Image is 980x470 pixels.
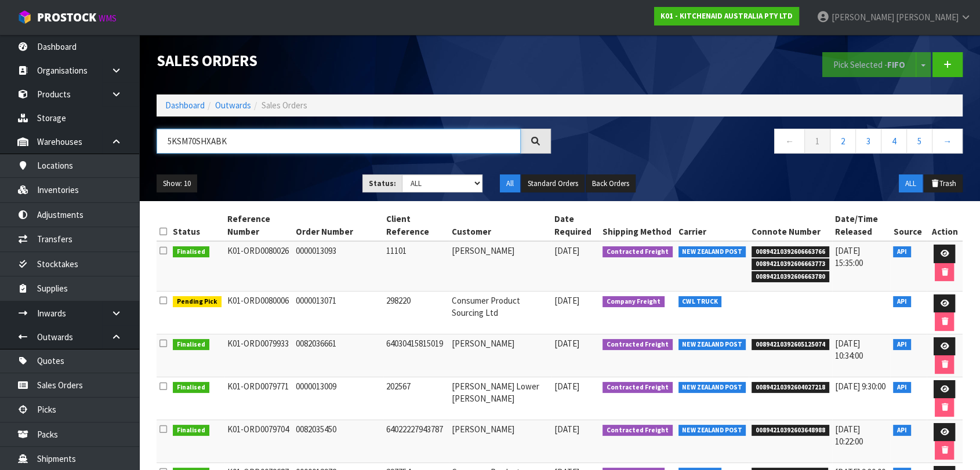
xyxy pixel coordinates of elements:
span: [DATE] [554,338,579,349]
td: 0000013009 [293,377,383,420]
span: [DATE] [554,424,579,435]
td: 0000013093 [293,241,383,291]
strong: Status: [369,178,396,188]
span: Pending Pick [173,296,222,308]
a: Outwards [215,100,251,111]
strong: K01 - KITCHENAID AUSTRALIA PTY LTD [660,11,793,21]
span: 00894210392606663773 [752,258,829,270]
td: 298220 [383,291,449,334]
a: 1 [804,129,830,154]
span: Finalised [173,382,209,394]
span: Contracted Freight [602,246,673,258]
nav: Page navigation [568,129,963,157]
th: Shipping Method [600,210,676,241]
strong: FIFO [887,59,905,70]
td: 64030415815019 [383,334,449,377]
span: 00894210392605125074 [752,339,829,351]
span: NEW ZEALAND POST [678,246,746,258]
span: API [893,339,911,351]
button: All [500,174,520,193]
button: ALL [899,174,923,193]
span: [PERSON_NAME] [832,12,894,23]
span: API [893,296,911,308]
span: [PERSON_NAME] [896,12,959,23]
span: API [893,382,911,394]
a: Dashboard [165,100,205,111]
td: K01-ORD0080006 [224,291,293,334]
span: [DATE] 15:35:00 [835,245,863,268]
td: K01-ORD0079771 [224,377,293,420]
td: [PERSON_NAME] [449,334,551,377]
a: 4 [881,129,907,154]
span: 00894210392606663780 [752,271,829,283]
a: 3 [855,129,881,154]
span: Contracted Freight [602,425,673,436]
span: ProStock [37,10,96,25]
a: → [932,129,963,154]
th: Client Reference [383,210,449,241]
span: NEW ZEALAND POST [678,382,746,394]
span: Contracted Freight [602,382,673,394]
th: Source [890,210,927,241]
span: [DATE] 10:34:00 [835,338,863,361]
th: Order Number [293,210,383,241]
small: WMS [99,13,117,24]
td: 11101 [383,241,449,291]
td: 202567 [383,377,449,420]
th: Reference Number [224,210,293,241]
a: 2 [830,129,856,154]
button: Trash [924,174,963,193]
th: Date Required [551,210,600,241]
td: [PERSON_NAME] [449,420,551,462]
span: API [893,246,911,258]
td: [PERSON_NAME] [449,241,551,291]
span: [DATE] [554,245,579,256]
input: Search sales orders [157,129,521,154]
a: K01 - KITCHENAID AUSTRALIA PTY LTD [654,7,799,25]
img: cube-alt.png [17,10,32,24]
td: K01-ORD0079933 [224,334,293,377]
th: Customer [449,210,551,241]
a: ← [774,129,805,154]
th: Carrier [676,210,749,241]
th: Date/Time Released [832,210,891,241]
td: Consumer Product Sourcing Ltd [449,291,551,334]
span: Company Freight [602,296,665,308]
td: [PERSON_NAME] Lower [PERSON_NAME] [449,377,551,420]
td: 0000013071 [293,291,383,334]
span: [DATE] [554,381,579,392]
th: Action [927,210,963,241]
td: K01-ORD0080026 [224,241,293,291]
span: 00894210392603648988 [752,425,829,436]
span: Finalised [173,246,209,258]
th: Connote Number [749,210,832,241]
span: Sales Orders [262,100,307,111]
button: Standard Orders [521,174,585,193]
span: [DATE] 10:22:00 [835,424,863,447]
span: Contracted Freight [602,339,673,351]
span: [DATE] 9:30:00 [835,381,885,392]
span: Finalised [173,339,209,351]
h1: Sales Orders [157,52,551,69]
span: NEW ZEALAND POST [678,339,746,351]
th: Status [170,210,224,241]
span: [DATE] [554,295,579,306]
button: Back Orders [586,174,636,193]
td: 64022227943787 [383,420,449,462]
a: 5 [906,129,932,154]
td: 0082035450 [293,420,383,462]
button: Pick Selected -FIFO [822,52,916,77]
span: CWL TRUCK [678,296,722,308]
td: 0082036661 [293,334,383,377]
button: Show: 10 [157,174,197,193]
span: 00894210392606663766 [752,246,829,258]
span: API [893,425,911,436]
td: K01-ORD0079704 [224,420,293,462]
span: NEW ZEALAND POST [678,425,746,436]
span: 00894210392604027218 [752,382,829,394]
span: Finalised [173,425,209,436]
